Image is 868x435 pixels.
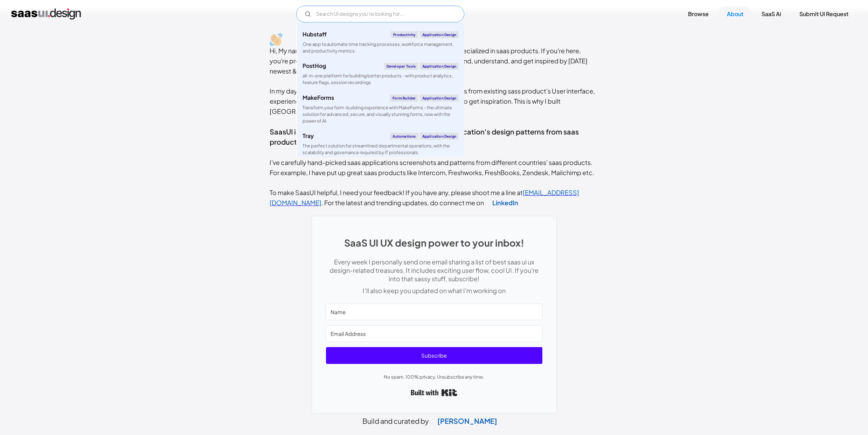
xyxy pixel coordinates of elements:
h1: SaaS UI UX design power to your inbox! [326,237,542,248]
a: Browse [680,6,717,22]
div: Hubstaff [303,32,327,37]
div: Application Design [420,133,459,140]
p: No spam. 100% privacy. Unsubscribe any time. [326,373,542,381]
a: PostHogDeveloper toolsApplication Designall-in-one platform for building better products - with p... [297,58,464,90]
div: Hi, My name is . I am a digital product designer specialized in saas products. If you're here, yo... [270,46,599,208]
form: Email Form [296,6,464,22]
a: LinkedIn [484,194,527,212]
div: Form Builder [390,95,418,102]
div: all-in-one platform for building better products - with product analytics, feature flags, session... [303,72,459,86]
a: Built with Kit [411,386,457,399]
a: TrayAutomationsApplication DesignThe perfect solution for streamlined departmental operations, wi... [297,129,464,160]
input: Email Address [326,325,542,342]
a: SaaS Ai [753,6,790,22]
div: Application Design [420,95,459,102]
div: One app to automate time tracking processes, workforce management, and productivity metrics. [303,41,459,54]
div: The perfect solution for streamlined departmental operations, with the scalability and governance... [303,143,459,156]
input: Name [326,304,542,320]
input: Search UI designs you're looking for... [296,6,464,22]
div: Application Design [420,63,459,70]
a: MakeFormsForm BuilderApplication DesignTransform your form-building experience with MakeForms - t... [297,90,464,129]
p: Every week I personally send one email sharing a list of best saas ui ux design-related treasures... [326,258,542,283]
div: Productivity [391,31,418,38]
a: Submit UI Request [791,6,857,22]
a: home [11,8,81,20]
p: I’ll also keep you updated on what I'm working on [326,286,542,295]
div: Tray [303,133,314,139]
a: About [718,6,752,22]
div: Application Design [420,31,459,38]
div: MakeForms [303,95,334,101]
div: Developer tools [384,63,418,70]
span: SaasUI is a hand-picked collection of the latest saas application's design patterns from saas pro... [270,127,579,146]
a: [PERSON_NAME] [429,412,506,430]
a: HubstaffProductivityApplication DesignOne app to automate time tracking processes, workforce mana... [297,27,464,58]
div: Automations [390,133,418,140]
div: PostHog [303,63,326,69]
div: Transform your form-building experience with MakeForms - the ultimate solution for advanced, secu... [303,104,459,125]
div: Build and curated by [270,413,599,425]
button: Subscribe [326,347,542,364]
